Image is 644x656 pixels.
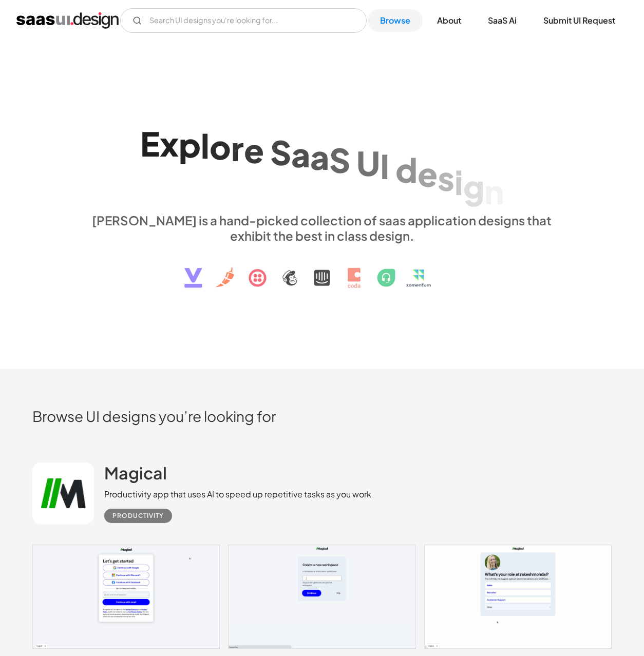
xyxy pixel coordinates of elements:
[86,213,558,243] div: [PERSON_NAME] is a hand-picked collection of saas application designs that exhibit the best in cl...
[160,124,179,164] div: x
[356,143,380,183] div: U
[418,154,438,194] div: e
[210,127,231,167] div: o
[291,135,310,175] div: a
[16,12,119,29] a: home
[270,132,291,172] div: S
[179,125,201,164] div: p
[201,126,210,165] div: l
[120,8,367,33] form: Email Form
[104,488,371,500] div: Productivity app that uses AI to speed up repetitive tasks as you work
[112,510,164,522] div: Productivity
[310,137,329,177] div: a
[120,8,367,33] input: Search UI designs you're looking for...
[425,9,473,32] a: About
[231,129,244,168] div: r
[395,150,418,189] div: d
[166,243,478,297] img: text, icon, saas logo
[531,9,628,32] a: Submit UI Request
[368,9,423,32] a: Browse
[329,140,350,180] div: S
[104,462,167,488] a: Magical
[32,407,612,425] h2: Browse UI designs you’re looking for
[484,172,504,211] div: n
[476,9,529,32] a: SaaS Ai
[244,130,264,170] div: e
[104,462,167,483] h2: Magical
[438,158,454,198] div: s
[86,123,558,202] h1: Explore SaaS UI design patterns & interactions.
[463,167,484,206] div: g
[140,124,160,163] div: E
[380,146,389,186] div: I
